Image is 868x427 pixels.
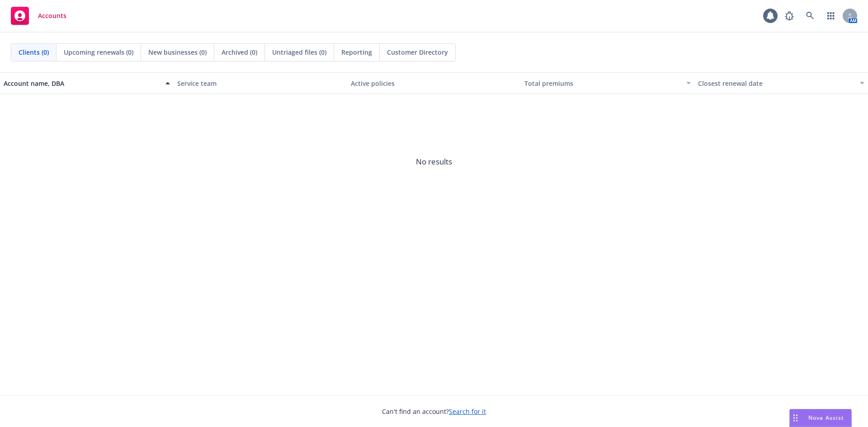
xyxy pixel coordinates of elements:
div: Active policies [351,79,517,88]
span: Clients (0) [19,47,49,57]
a: Report a Bug [780,7,798,25]
a: Switch app [822,7,840,25]
span: Nova Assist [808,414,844,422]
span: Untriaged files (0) [272,47,326,57]
button: Service team [174,72,347,94]
span: Upcoming renewals (0) [64,47,133,57]
div: Closest renewal date [698,79,854,88]
span: New businesses (0) [148,47,207,57]
a: Search [801,7,819,25]
div: Account name, DBA [4,79,160,88]
button: Closest renewal date [694,72,868,94]
a: Accounts [7,3,70,28]
span: Accounts [38,12,66,19]
span: Archived (0) [222,47,257,57]
div: Drag to move [790,409,801,427]
button: Total premiums [521,72,694,94]
div: Service team [177,79,344,88]
a: Search for it [449,407,486,416]
span: Reporting [341,47,372,57]
span: Can't find an account? [382,407,486,416]
div: Total premiums [524,79,681,88]
button: Active policies [347,72,521,94]
button: Nova Assist [789,409,852,427]
span: Customer Directory [387,47,448,57]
